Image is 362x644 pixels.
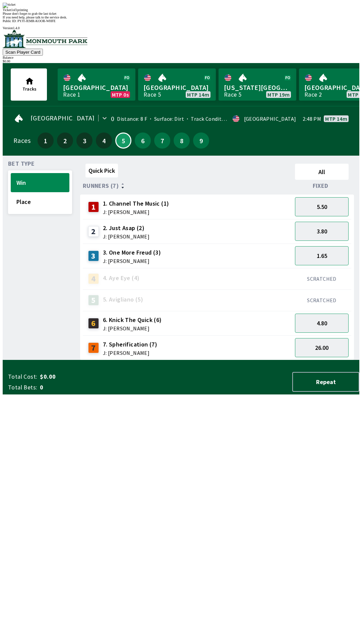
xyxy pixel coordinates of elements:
span: 0 [40,383,145,391]
span: MTP 14m [187,92,209,97]
button: 1.65 [295,246,349,265]
div: $ 0.00 [3,59,359,63]
button: 4 [96,132,112,149]
span: 6 [136,138,149,143]
span: 1.65 [317,252,327,260]
span: Total Cost: [8,373,37,381]
div: Race 5 [224,92,241,97]
button: Repeat [292,372,359,392]
button: Quick Pick [85,164,118,177]
button: All [295,164,349,180]
span: PYJT-JEMR-KOOR-WHFE [17,19,56,23]
span: 2. Just Asap (2) [103,224,149,232]
button: 3 [76,132,93,149]
span: Track Condition: Firm [184,115,243,122]
button: 5.50 [295,197,349,216]
button: 7 [154,132,170,149]
span: J: [PERSON_NAME] [103,234,149,239]
span: J: [PERSON_NAME] [103,326,162,331]
span: 5 [118,139,129,142]
span: Total Bets: [8,383,37,391]
a: [GEOGRAPHIC_DATA]Race 1MTP 0s [58,68,135,101]
div: Runners (7) [83,182,292,189]
button: Place [11,192,69,211]
a: [GEOGRAPHIC_DATA]Race 5MTP 14m [138,68,216,101]
a: [US_STATE][GEOGRAPHIC_DATA]Race 5MTP 19m [219,68,296,101]
button: 5 [115,132,131,149]
div: Public ID: [3,19,359,23]
span: J: [PERSON_NAME] [103,350,157,356]
span: Bet Type [8,161,35,166]
button: 3.80 [295,222,349,241]
div: Balance [3,56,359,59]
span: Surface: Dirt [147,115,184,122]
button: 9 [193,132,209,149]
span: Runners (7) [83,183,119,189]
span: 6. Knick The Quick (6) [103,316,162,324]
span: MTP 19m [267,92,290,97]
span: Quick Pick [88,167,115,174]
button: Tracks [11,68,47,101]
div: 0 [111,116,114,121]
span: [US_STATE][GEOGRAPHIC_DATA] [224,83,291,92]
span: Repeat [298,378,353,386]
div: Races [13,138,31,143]
span: 3 [78,138,91,143]
span: MTP 0s [112,92,129,97]
span: J: [PERSON_NAME] [103,258,161,264]
div: 2 [88,226,99,237]
div: 1 [88,202,99,212]
div: 7 [88,342,99,353]
span: J: [PERSON_NAME] [103,209,169,215]
span: 7. Spherification (7) [103,340,157,349]
span: 4 [98,138,110,143]
span: $0.00 [40,373,145,381]
div: Race 2 [304,92,322,97]
div: Race 1 [63,92,80,97]
div: [GEOGRAPHIC_DATA] [244,116,296,121]
span: If you need help, please talk to the service desk. [3,15,67,19]
div: Please don't forget to grab the last ticket [3,12,359,15]
span: [GEOGRAPHIC_DATA] [63,83,130,92]
div: 6 [88,318,99,329]
button: 1 [38,132,54,149]
div: SCRATCHED [295,297,349,304]
span: 4. Aye Eye (4) [103,274,140,282]
span: 7 [156,138,169,143]
span: 5.50 [317,203,327,211]
span: Win [16,179,64,186]
div: 5 [88,295,99,306]
button: Win [11,173,69,192]
span: 1 [39,138,52,143]
span: 1. Channel The Music (1) [103,199,169,208]
span: 9 [195,138,207,143]
div: 4 [88,273,99,284]
span: 3.80 [317,227,327,235]
span: 2:48 PM [303,116,321,121]
span: Place [16,198,64,206]
span: 5. Avigliano (5) [103,295,143,304]
button: 8 [174,132,190,149]
button: 6 [135,132,151,149]
button: 26.00 [295,338,349,357]
span: Distance: 8 F [117,115,147,122]
div: SCRATCHED [295,275,349,282]
span: 3. One More Freud (3) [103,248,161,257]
span: 8 [175,138,188,143]
span: Fixed [313,183,328,189]
span: 4.80 [317,319,327,327]
div: Fixed [292,182,351,189]
span: [GEOGRAPHIC_DATA] [143,83,210,92]
div: 3 [88,251,99,261]
img: venue logo [3,30,87,48]
span: 2 [59,138,71,143]
button: Scan Player Card [3,49,43,56]
span: Tracks [22,86,37,92]
img: ticket [3,3,15,8]
div: Version 1.4.0 [3,26,359,30]
span: All [298,168,346,176]
button: 2 [57,132,73,149]
div: Ticket 1 of 1 printing [3,8,359,12]
span: MTP 14m [325,116,347,121]
span: 26.00 [315,344,328,352]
